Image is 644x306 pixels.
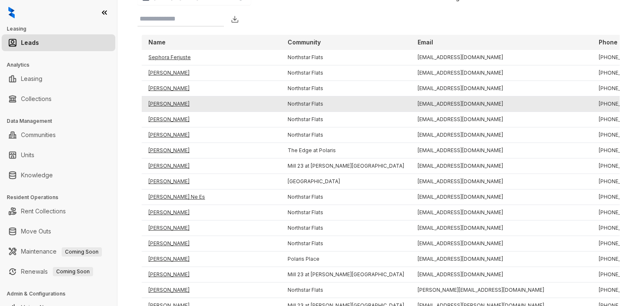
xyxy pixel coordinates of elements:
td: [PERSON_NAME] Ne Es [142,189,281,205]
li: Leads [2,34,115,51]
img: logo [8,7,15,18]
td: [EMAIL_ADDRESS][DOMAIN_NAME] [411,127,592,143]
p: Phone [599,38,618,47]
td: [PERSON_NAME] [142,220,281,236]
td: Northstar Flats [281,127,411,143]
p: Community [288,38,321,47]
li: Leasing [2,70,115,87]
li: Maintenance [2,243,115,260]
td: [EMAIL_ADDRESS][DOMAIN_NAME] [411,189,592,205]
td: [EMAIL_ADDRESS][DOMAIN_NAME] [411,81,592,96]
a: Move Outs [21,223,51,240]
td: Northstar Flats [281,96,411,112]
td: Northstar Flats [281,205,411,220]
li: Units [2,147,115,163]
td: [EMAIL_ADDRESS][DOMAIN_NAME] [411,65,592,81]
td: [EMAIL_ADDRESS][DOMAIN_NAME] [411,267,592,283]
li: Knowledge [2,167,115,184]
td: Northstar Flats [281,189,411,205]
td: [PERSON_NAME] [142,252,281,267]
td: [EMAIL_ADDRESS][DOMAIN_NAME] [411,252,592,267]
li: Rent Collections [2,203,115,220]
a: Leasing [21,70,42,87]
a: RenewalsComing Soon [21,263,93,280]
li: Communities [2,127,115,143]
td: [EMAIL_ADDRESS][DOMAIN_NAME] [411,143,592,158]
td: [EMAIL_ADDRESS][DOMAIN_NAME] [411,50,592,65]
img: Download [231,15,239,23]
td: [PERSON_NAME] [142,127,281,143]
p: Email [418,38,433,47]
td: [PERSON_NAME] [142,81,281,96]
td: [GEOGRAPHIC_DATA] [281,174,411,189]
td: [EMAIL_ADDRESS][DOMAIN_NAME] [411,205,592,220]
td: Northstar Flats [281,220,411,236]
td: Mill 23 at [PERSON_NAME][GEOGRAPHIC_DATA] [281,158,411,174]
td: [PERSON_NAME] [142,65,281,81]
td: [PERSON_NAME] [142,283,281,298]
td: [PERSON_NAME] [142,205,281,220]
td: [EMAIL_ADDRESS][DOMAIN_NAME] [411,96,592,112]
h3: Resident Operations [7,194,117,201]
td: Northstar Flats [281,81,411,96]
td: [PERSON_NAME] [142,143,281,158]
li: Renewals [2,263,115,280]
td: [EMAIL_ADDRESS][DOMAIN_NAME] [411,220,592,236]
td: Northstar Flats [281,112,411,127]
td: Northstar Flats [281,236,411,252]
td: Northstar Flats [281,65,411,81]
td: [EMAIL_ADDRESS][DOMAIN_NAME] [411,174,592,189]
h3: Leasing [7,25,117,33]
a: Units [21,147,34,163]
td: The Edge at Polaris [281,143,411,158]
a: Rent Collections [21,203,66,220]
td: [PERSON_NAME] [142,158,281,174]
td: [PERSON_NAME] [142,96,281,112]
td: [PERSON_NAME] [142,174,281,189]
a: Leads [21,34,39,51]
td: Polaris Place [281,252,411,267]
td: [EMAIL_ADDRESS][DOMAIN_NAME] [411,236,592,252]
a: Knowledge [21,167,53,184]
h3: Analytics [7,61,117,69]
td: [EMAIL_ADDRESS][DOMAIN_NAME] [411,158,592,174]
td: [PERSON_NAME] [142,236,281,252]
h3: Data Management [7,117,117,125]
a: Communities [21,127,56,143]
span: Coming Soon [53,267,93,276]
td: Northstar Flats [281,50,411,65]
h3: Admin & Configurations [7,290,117,298]
td: Sephora Ferjuste [142,50,281,65]
td: [PERSON_NAME] [142,112,281,127]
img: SearchIcon [215,16,222,23]
td: [PERSON_NAME] [142,267,281,283]
a: Collections [21,91,52,107]
td: Northstar Flats [281,283,411,298]
li: Collections [2,91,115,107]
span: Coming Soon [62,247,102,257]
td: Mill 23 at [PERSON_NAME][GEOGRAPHIC_DATA] [281,267,411,283]
li: Move Outs [2,223,115,240]
td: [PERSON_NAME][EMAIL_ADDRESS][DOMAIN_NAME] [411,283,592,298]
td: [EMAIL_ADDRESS][DOMAIN_NAME] [411,112,592,127]
p: Name [148,38,166,47]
